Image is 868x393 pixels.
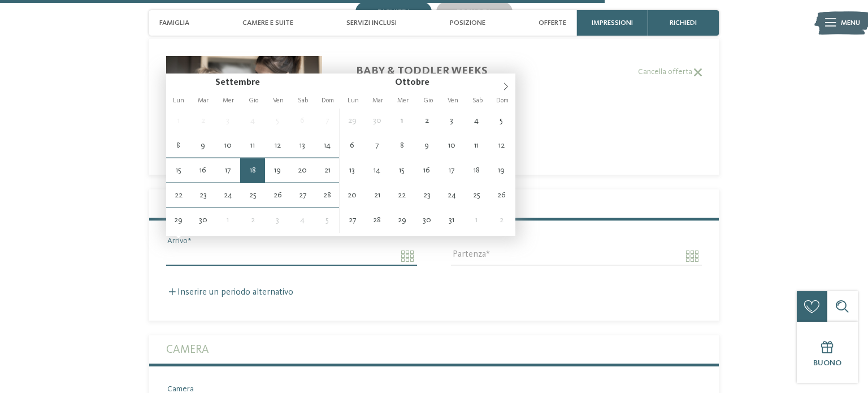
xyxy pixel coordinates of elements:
span: Camere e Suite [242,19,293,27]
input: Year [260,77,294,87]
span: Settembre 17, 2025 [215,158,240,183]
span: Settembre 21, 2025 [315,158,340,183]
span: Impressioni [592,19,633,27]
span: Gio [241,97,266,104]
span: Settembre 1, 2025 [166,109,191,133]
span: Ottobre 8, 2025 [389,133,414,158]
span: Settembre 18, 2025 [240,158,265,183]
span: Settembre 24, 2025 [215,183,240,208]
span: Settembre 5, 2025 [265,109,290,133]
span: Ottobre 14, 2025 [364,158,389,183]
span: Servizi inclusi [346,19,397,27]
span: richiedi [670,19,697,27]
span: Novembre 2, 2025 [489,208,514,233]
span: Ottobre 15, 2025 [389,158,414,183]
span: Settembre 2, 2025 [191,109,216,133]
span: Ottobre 20, 2025 [340,183,364,208]
span: Settembre 15, 2025 [166,158,191,183]
span: Ottobre 1, 2025 [215,208,240,233]
span: Ottobre 24, 2025 [439,183,464,208]
span: Mar [366,97,390,104]
span: Settembre 22, 2025 [166,183,191,208]
span: Ottobre 4, 2025 [464,109,489,133]
span: Settembre 30, 2025 [364,109,389,133]
span: Sab [465,97,490,104]
span: Dom [490,97,515,104]
span: Settembre 30, 2025 [191,208,216,233]
span: Settembre 6, 2025 [290,109,315,133]
span: Settembre 29, 2025 [166,208,191,233]
span: Settembre 23, 2025 [191,183,216,208]
span: Ottobre 23, 2025 [414,183,439,208]
span: Settembre [215,78,260,87]
span: Ottobre 21, 2025 [364,183,389,208]
span: Lun [166,97,191,104]
span: Settembre 4, 2025 [240,109,265,133]
span: Ottobre 22, 2025 [389,183,414,208]
span: Ottobre [395,78,429,87]
span: Settembre 27, 2025 [290,183,315,208]
span: Settembre 26, 2025 [265,183,290,208]
span: Settembre 16, 2025 [191,158,216,183]
span: Ottobre 6, 2025 [340,133,364,158]
span: Ottobre 16, 2025 [414,158,439,183]
span: Settembre 11, 2025 [240,133,265,158]
span: Ottobre 1, 2025 [389,109,414,133]
span: Ottobre 9, 2025 [414,133,439,158]
span: Ottobre 11, 2025 [464,133,489,158]
span: Ottobre 30, 2025 [414,208,439,233]
span: Ottobre 12, 2025 [489,133,514,158]
span: Dom [315,97,340,104]
img: bnlocalproxy.php [166,56,322,158]
span: Settembre 20, 2025 [290,158,315,183]
span: Mer [390,97,415,104]
span: Ottobre 4, 2025 [290,208,315,233]
span: Settembre 25, 2025 [240,183,265,208]
span: Offerte [539,19,566,27]
span: Ottobre 28, 2025 [364,208,389,233]
span: Settembre 29, 2025 [340,109,364,133]
span: Buono [813,359,841,367]
span: Ottobre 19, 2025 [489,158,514,183]
span: Settembre 10, 2025 [215,133,240,158]
span: Settembre 3, 2025 [215,109,240,133]
span: Famiglia [159,19,189,27]
span: Ottobre 31, 2025 [439,208,464,233]
span: Ottobre 29, 2025 [389,208,414,233]
span: Ottobre 18, 2025 [464,158,489,183]
div: Baby & Toddler Weeks [356,64,559,78]
span: Ottobre 27, 2025 [340,208,364,233]
span: Settembre 8, 2025 [166,133,191,158]
span: Mer [216,97,241,104]
span: Novembre 1, 2025 [464,208,489,233]
a: Buono [797,322,858,383]
span: Ottobre 3, 2025 [265,208,290,233]
label: Cancella offerta [149,67,702,77]
span: Ottobre 25, 2025 [464,183,489,208]
span: Ottobre 26, 2025 [489,183,514,208]
span: Ven [440,97,465,104]
span: Settembre 19, 2025 [265,158,290,183]
span: Ottobre 10, 2025 [439,133,464,158]
span: Settembre 9, 2025 [191,133,216,158]
span: Posizione [450,19,485,27]
span: Ottobre 3, 2025 [439,109,464,133]
label: Camera [166,335,702,364]
span: Mar [191,97,216,104]
span: Settembre 12, 2025 [265,133,290,158]
span: Ottobre 2, 2025 [240,208,265,233]
span: Settembre 28, 2025 [315,183,340,208]
span: Lun [341,97,366,104]
span: Settembre 7, 2025 [315,109,340,133]
span: Ottobre 17, 2025 [439,158,464,183]
span: Gio [415,97,440,104]
label: Inserire un periodo alternativo [166,288,293,297]
span: Ottobre 13, 2025 [340,158,364,183]
span: Ottobre 7, 2025 [364,133,389,158]
span: prenota [457,8,492,16]
span: Ven [266,97,290,104]
input: Year [429,77,463,87]
span: Settembre 14, 2025 [315,133,340,158]
span: richiedi [377,8,410,16]
span: Ottobre 2, 2025 [414,109,439,133]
